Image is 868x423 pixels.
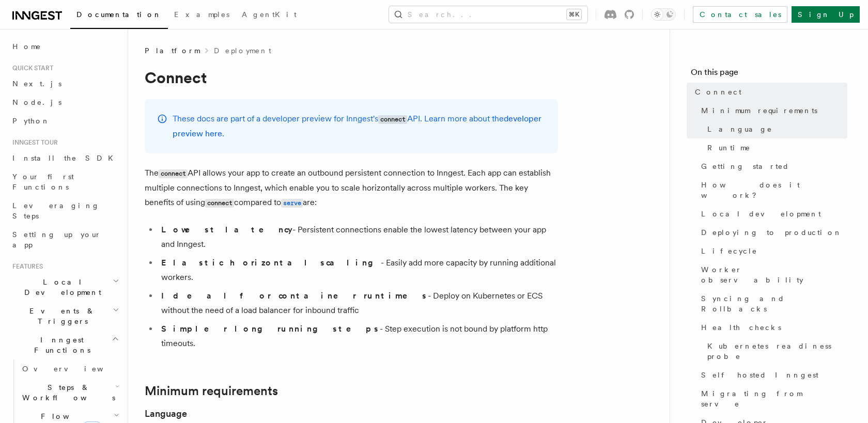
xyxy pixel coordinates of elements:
[701,370,818,380] span: Self hosted Inngest
[691,66,847,83] h4: On this page
[697,260,847,289] a: Worker observability
[701,227,842,238] span: Deploying to production
[158,289,558,318] li: - Deploy on Kubernetes or ECS without the need of a load balancer for inbound traffic
[158,322,558,351] li: - Step execution is not bound by platform http timeouts.
[236,3,303,28] a: AgentKit
[281,199,303,208] code: serve
[76,10,162,19] span: Documentation
[707,124,772,134] span: Language
[8,112,121,130] a: Python
[281,197,303,207] a: serve
[12,80,61,88] span: Next.js
[145,68,558,87] h1: Connect
[697,157,847,176] a: Getting started
[145,45,199,56] span: Platform
[161,225,292,234] strong: Lowest latency
[697,242,847,260] a: Lifecycle
[697,384,847,413] a: Migrating from serve
[161,291,428,301] strong: Ideal for container runtimes
[8,306,113,326] span: Events & Triggers
[697,366,847,384] a: Self hosted Inngest
[18,378,121,407] button: Steps & Workflows
[8,225,121,254] a: Setting up your app
[173,112,546,141] p: These docs are part of a developer preview for Inngest's API. Learn more about the .
[651,8,676,21] button: Toggle dark mode
[174,10,229,19] span: Examples
[12,201,100,220] span: Leveraging Steps
[691,83,847,101] a: Connect
[145,406,187,421] a: Language
[70,3,168,29] a: Documentation
[168,3,236,28] a: Examples
[703,337,847,366] a: Kubernetes readiness probe
[145,166,558,210] p: The API allows your app to create an outbound persistent connection to Inngest. Each app can esta...
[22,365,129,373] span: Overview
[12,41,41,52] span: Home
[701,264,847,285] span: Worker observability
[12,230,101,249] span: Setting up your app
[161,324,380,334] strong: Simpler long running steps
[8,331,121,359] button: Inngest Functions
[701,293,847,314] span: Syncing and Rollbacks
[8,302,121,331] button: Events & Triggers
[701,322,781,333] span: Health checks
[697,318,847,337] a: Health checks
[707,341,847,362] span: Kubernetes readiness probe
[12,117,50,125] span: Python
[567,9,581,20] kbd: ⌘K
[18,382,115,403] span: Steps & Workflows
[161,258,381,268] strong: Elastic horizontal scaling
[697,289,847,318] a: Syncing and Rollbacks
[8,74,121,93] a: Next.js
[145,384,278,398] a: Minimum requirements
[695,87,741,97] span: Connect
[18,359,121,378] a: Overview
[701,161,789,171] span: Getting started
[214,45,271,56] a: Deployment
[703,138,847,157] a: Runtime
[697,223,847,242] a: Deploying to production
[205,199,234,208] code: connect
[8,262,43,271] span: Features
[8,93,121,112] a: Node.js
[701,105,817,116] span: Minimum requirements
[8,37,121,56] a: Home
[701,388,847,409] span: Migrating from serve
[389,6,587,23] button: Search...⌘K
[8,277,113,297] span: Local Development
[792,6,860,23] a: Sign Up
[701,246,757,256] span: Lifecycle
[378,115,407,124] code: connect
[697,176,847,205] a: How does it work?
[159,169,188,178] code: connect
[12,173,74,191] span: Your first Functions
[242,10,297,19] span: AgentKit
[8,167,121,196] a: Your first Functions
[158,256,558,285] li: - Easily add more capacity by running additional workers.
[697,101,847,120] a: Minimum requirements
[707,143,751,153] span: Runtime
[701,209,821,219] span: Local development
[8,273,121,302] button: Local Development
[697,205,847,223] a: Local development
[12,98,61,106] span: Node.js
[8,335,112,355] span: Inngest Functions
[158,223,558,252] li: - Persistent connections enable the lowest latency between your app and Inngest.
[8,138,58,147] span: Inngest tour
[701,180,847,200] span: How does it work?
[12,154,119,162] span: Install the SDK
[8,196,121,225] a: Leveraging Steps
[693,6,787,23] a: Contact sales
[8,149,121,167] a: Install the SDK
[703,120,847,138] a: Language
[8,64,53,72] span: Quick start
